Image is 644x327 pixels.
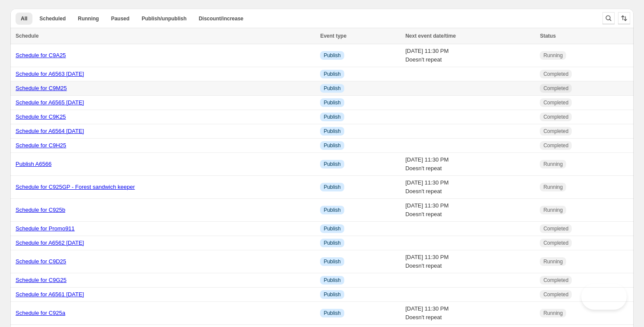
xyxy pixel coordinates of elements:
[543,207,563,214] span: Running
[324,207,340,214] span: Publish
[543,225,568,232] span: Completed
[543,142,568,149] span: Completed
[543,291,568,298] span: Completed
[199,15,243,22] span: Discount/increase
[324,99,340,106] span: Publish
[324,184,340,191] span: Publish
[403,250,537,273] td: [DATE] 11:30 PM Doesn't repeat
[324,128,340,135] span: Publish
[543,99,568,106] span: Completed
[78,15,99,22] span: Running
[16,291,84,298] a: Schedule for A6561 [DATE]
[111,15,130,22] span: Paused
[543,128,568,135] span: Completed
[543,277,568,284] span: Completed
[324,52,340,59] span: Publish
[405,33,456,39] span: Next event date/time
[16,113,66,120] a: Schedule for C9K25
[16,240,84,246] a: Schedule for A6562 [DATE]
[543,310,563,317] span: Running
[16,142,66,149] a: Schedule for C9H25
[403,44,537,67] td: [DATE] 11:30 PM Doesn't repeat
[324,161,340,168] span: Publish
[324,71,340,78] span: Publish
[16,207,65,213] a: Schedule for C925b
[16,225,75,232] a: Schedule for Promo911
[403,302,537,325] td: [DATE] 11:30 PM Doesn't repeat
[16,161,51,167] a: Publish A6566
[543,184,563,191] span: Running
[16,52,66,58] a: Schedule for C9A25
[581,284,627,310] iframe: Toggle Customer Support
[16,184,135,190] a: Schedule for C925GP - Forest sandwich keeper
[324,291,340,298] span: Publish
[618,12,630,24] button: Sort the results
[540,33,556,39] span: Status
[141,15,186,22] span: Publish/unpublish
[403,199,537,222] td: [DATE] 11:30 PM Doesn't repeat
[16,277,67,283] a: Schedule for C9G25
[16,33,38,39] span: Schedule
[16,99,84,106] a: Schedule for A6565 [DATE]
[324,142,340,149] span: Publish
[543,258,563,265] span: Running
[16,71,84,77] a: Schedule for A6563 [DATE]
[39,15,66,22] span: Scheduled
[403,153,537,176] td: [DATE] 11:30 PM Doesn't repeat
[543,71,568,78] span: Completed
[543,240,568,246] span: Completed
[543,113,568,120] span: Completed
[602,12,615,24] button: Search and filter results
[543,52,563,59] span: Running
[324,225,340,232] span: Publish
[16,128,84,134] a: Schedule for A6564 [DATE]
[543,161,563,168] span: Running
[324,113,340,120] span: Publish
[16,85,67,91] a: Schedule for C9M25
[324,258,340,265] span: Publish
[543,85,568,92] span: Completed
[324,310,340,317] span: Publish
[320,33,346,39] span: Event type
[16,258,66,265] a: Schedule for C9D25
[324,240,340,246] span: Publish
[16,310,65,316] a: Schedule for C925a
[324,277,340,284] span: Publish
[403,176,537,199] td: [DATE] 11:30 PM Doesn't repeat
[21,15,27,22] span: All
[324,85,340,92] span: Publish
